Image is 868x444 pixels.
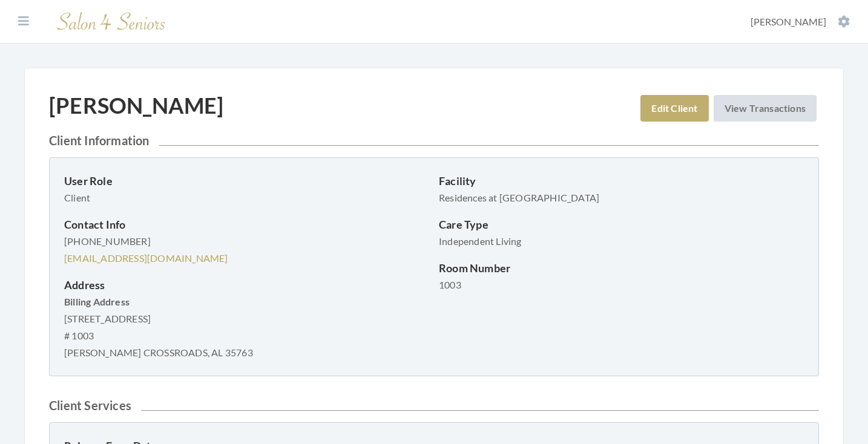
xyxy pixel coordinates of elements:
p: Independent Living [439,233,804,250]
p: Residences at [GEOGRAPHIC_DATA] [439,189,804,206]
p: 1003 [439,276,804,293]
p: Contact Info [64,216,429,233]
h2: Client Services [49,398,819,413]
a: Edit Client [640,95,708,122]
p: Room Number [439,260,804,276]
a: [EMAIL_ADDRESS][DOMAIN_NAME] [64,252,228,264]
p: Address [64,276,429,293]
span: [PHONE_NUMBER] [64,235,151,247]
p: Care Type [439,216,804,233]
h1: [PERSON_NAME] [49,93,224,119]
p: User Role [64,172,429,189]
a: View Transactions [714,95,817,122]
button: [PERSON_NAME] [747,15,853,28]
p: Client [64,189,429,206]
p: [STREET_ADDRESS] # 1003 [PERSON_NAME] CROSSROADS, AL 35763 [64,293,429,361]
h2: Client Information [49,133,819,148]
p: Facility [439,172,804,189]
strong: Billing Address [64,296,130,307]
img: Salon 4 Seniors [51,7,172,36]
span: [PERSON_NAME] [751,16,826,27]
